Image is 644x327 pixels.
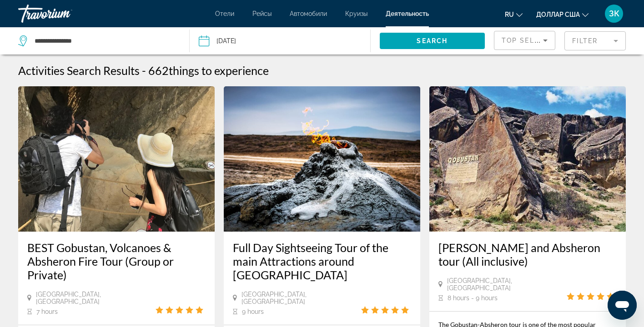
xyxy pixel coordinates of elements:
[18,86,215,232] img: 96.jpg
[380,33,485,49] button: Search
[386,10,429,17] a: Деятельность
[536,8,589,21] button: Изменить валюту
[438,241,617,268] a: [PERSON_NAME] and Absheron tour (All inclusive)
[242,308,264,315] span: 9 hours
[215,10,234,17] a: Отели
[148,64,269,77] h2: 662
[345,10,367,17] a: Круизы
[608,291,637,320] iframe: Кнопка запуска окна обмена сообщениями
[224,86,420,232] img: 61.jpg
[199,27,370,54] button: Date: Sep 27, 2025
[142,64,146,77] span: -
[36,291,156,305] span: [GEOGRAPHIC_DATA], [GEOGRAPHIC_DATA]
[564,31,626,51] button: Filter
[502,37,553,44] span: Top Sellers
[18,64,140,77] h1: Activities Search Results
[602,4,626,23] button: Меню пользователя
[290,10,327,17] a: Автомобили
[233,241,411,282] a: Full Day Sightseeing Tour of the main Attractions around [GEOGRAPHIC_DATA]
[36,308,58,315] span: 7 hours
[169,64,269,77] span: things to experience
[252,10,272,17] a: Рейсы
[536,11,580,18] font: доллар США
[505,8,523,21] button: Изменить язык
[241,291,361,305] span: [GEOGRAPHIC_DATA], [GEOGRAPHIC_DATA]
[448,294,498,302] span: 8 hours - 9 hours
[417,37,448,45] span: Search
[447,277,567,292] span: [GEOGRAPHIC_DATA], [GEOGRAPHIC_DATA]
[609,9,619,18] font: ЗК
[429,86,626,232] img: 44.jpg
[505,11,514,18] font: ru
[27,241,206,282] a: BEST Gobustan, Volcanoes & Absheron Fire Tour (Group or Private)
[18,2,109,25] a: Травориум
[502,35,548,46] mat-select: Sort by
